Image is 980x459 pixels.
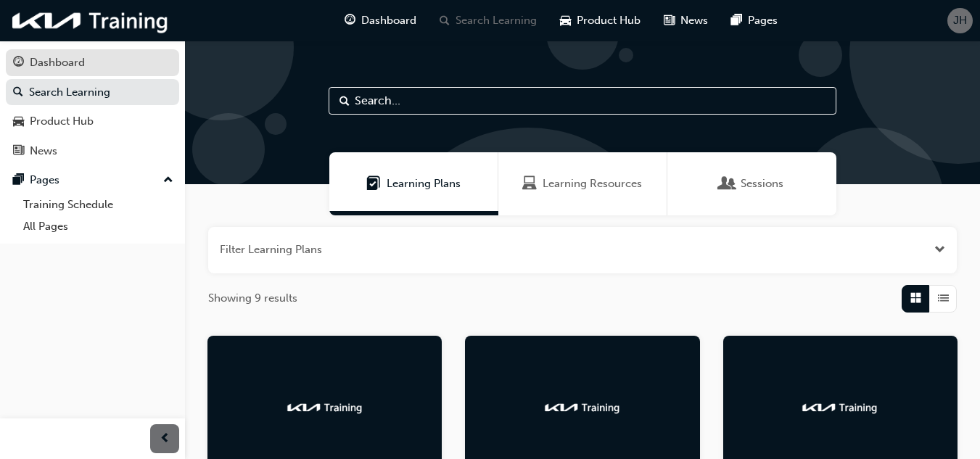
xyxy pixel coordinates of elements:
span: List [938,290,949,307]
span: Learning Plans [366,175,381,192]
div: Product Hub [30,113,94,130]
a: car-iconProduct Hub [548,6,652,36]
a: search-iconSearch Learning [428,6,548,36]
img: kia-training [543,400,622,415]
span: Dashboard [361,12,416,29]
span: Search Learning [456,12,537,29]
span: Grid [910,290,921,307]
span: News [680,12,708,29]
span: news-icon [664,12,675,30]
span: Search [339,93,350,109]
span: guage-icon [345,12,355,30]
div: Dashboard [30,54,85,71]
button: JH [947,8,973,33]
span: Learning Resources [543,175,642,192]
a: Learning PlansLearning Plans [329,152,498,215]
div: News [30,143,57,160]
img: kia-training [800,400,880,415]
button: Pages [6,167,179,194]
span: Learning Plans [387,175,461,192]
span: guage-icon [13,57,24,70]
a: Search Learning [6,79,179,106]
span: search-icon [13,86,23,99]
a: Product Hub [6,108,179,135]
a: news-iconNews [652,6,720,36]
a: Learning ResourcesLearning Resources [498,152,667,215]
span: car-icon [13,115,24,128]
span: up-icon [163,171,173,190]
span: pages-icon [13,174,24,187]
span: car-icon [560,12,571,30]
span: JH [953,12,967,29]
a: All Pages [17,215,179,238]
img: kia-training [7,6,174,36]
span: Showing 9 results [208,290,297,307]
button: Open the filter [934,241,945,258]
input: Search... [329,87,836,115]
span: Pages [748,12,778,29]
span: search-icon [440,12,450,30]
span: Sessions [720,175,735,192]
a: Training Schedule [17,194,179,216]
img: kia-training [285,400,365,415]
span: Sessions [741,175,783,192]
div: Pages [30,172,59,189]
span: news-icon [13,145,24,158]
a: guage-iconDashboard [333,6,428,36]
span: prev-icon [160,430,170,448]
a: Dashboard [6,49,179,76]
a: News [6,138,179,165]
button: DashboardSearch LearningProduct HubNews [6,46,179,167]
a: pages-iconPages [720,6,789,36]
a: SessionsSessions [667,152,836,215]
span: pages-icon [731,12,742,30]
span: Learning Resources [522,175,537,192]
span: Product Hub [577,12,641,29]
